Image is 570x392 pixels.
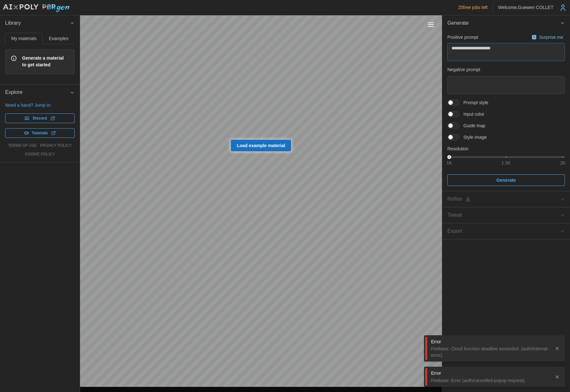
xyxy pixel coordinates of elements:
[8,143,37,148] a: terms of use
[460,122,485,129] span: Guide map
[442,207,570,223] button: Tweak
[496,175,516,186] span: Generate
[447,34,478,40] p: Positive prompt
[460,111,484,117] span: Input color
[442,15,570,31] button: Generate
[40,143,72,148] a: privacy policy
[442,31,570,191] div: Generate
[431,370,550,376] div: Error
[5,15,70,31] span: Library
[447,146,565,152] p: Resolution
[442,191,570,207] button: Refine
[237,140,285,151] span: Load example material
[22,55,69,69] span: Generate a material to get started
[460,99,488,106] span: Prompt style
[3,4,70,13] img: AIxPoly PBRgen
[447,207,560,223] span: Tweak
[5,113,75,123] a: Discord
[33,114,47,123] span: Discord
[447,195,560,203] div: Refine
[231,140,291,151] a: Load example material
[447,223,560,239] span: Export
[32,129,48,138] span: Tutorials
[530,33,565,42] button: Surprise me
[25,152,55,157] a: cookie policy
[5,85,70,100] span: Explore
[431,346,550,359] div: Firebase: Cloud function deadline exceeded. (auth/internal-error).
[539,34,565,40] p: Surprise me
[447,66,565,73] p: Negative prompt
[5,128,75,138] a: Tutorials
[447,174,565,186] button: Generate
[460,134,487,140] span: Style image
[431,338,550,345] div: Error
[5,102,75,108] p: Need a hand? Jump in:
[49,36,69,41] span: Examples
[498,4,553,11] p: Welcome, Guewen COLLET
[442,223,570,239] button: Export
[458,4,488,11] p: 25 free jobs left
[431,377,550,384] div: Firebase: Error (auth/cancelled-popup-request).
[447,15,560,31] span: Generate
[427,20,436,29] button: Toggle viewport controls
[11,36,37,41] span: My materials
